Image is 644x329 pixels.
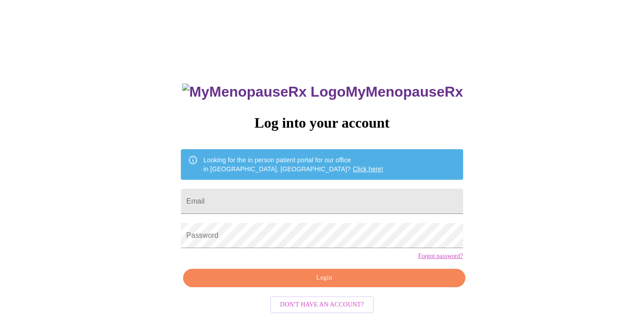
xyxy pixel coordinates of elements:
button: Don't have an account? [270,296,374,314]
span: Login [193,272,455,284]
div: Looking for the in person patient portal for our office in [GEOGRAPHIC_DATA], [GEOGRAPHIC_DATA]? [203,152,383,177]
img: MyMenopauseRx Logo [182,84,346,100]
h3: MyMenopauseRx [182,84,463,100]
button: Login [183,269,465,287]
a: Click here! [353,165,383,173]
h3: Log into your account [181,115,463,131]
a: Don't have an account? [268,300,376,308]
span: Don't have an account? [280,299,364,311]
a: Forgot password? [418,253,463,260]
